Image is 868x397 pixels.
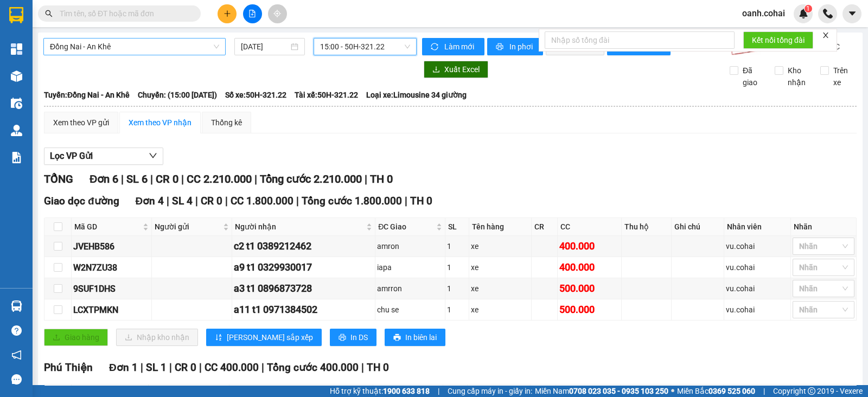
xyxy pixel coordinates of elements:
button: printerIn DS [330,329,376,346]
th: SL [445,218,469,236]
span: | [141,361,143,374]
div: vu.cohai [726,304,789,316]
span: Đơn 4 [136,195,164,207]
span: copyright [808,387,815,395]
div: 500.000 [559,302,620,317]
th: Nhân viên [724,218,791,236]
span: | [121,172,124,185]
span: CC 2.210.000 [187,172,252,185]
span: Chuyến: (15:00 [DATE]) [138,89,217,101]
span: | [169,361,172,374]
span: [PERSON_NAME] sắp xếp [227,331,313,343]
span: In phơi [509,41,534,53]
span: plus [224,10,231,17]
div: 400.000 [559,260,620,275]
span: aim [273,10,281,17]
span: | [167,195,169,207]
div: chu se [377,304,443,316]
th: CC [558,218,622,236]
span: notification [11,350,22,360]
span: down [149,151,157,160]
button: downloadNhập kho nhận [116,329,198,346]
div: Xem theo VP gửi [53,117,109,129]
span: Người nhận [235,221,365,233]
img: warehouse-icon [11,71,22,82]
span: printer [339,334,346,342]
img: dashboard-icon [11,43,22,55]
span: Xuất Excel [444,63,480,75]
span: Tổng cước 1.800.000 [302,195,402,207]
span: | [225,195,228,207]
span: | [763,385,765,397]
button: downloadXuất Excel [424,61,488,78]
div: 1 [447,283,467,294]
span: ĐC Giao [378,221,433,233]
div: vu.cohai [726,261,789,273]
span: TH 0 [370,172,393,185]
span: Đơn 6 [90,172,118,185]
span: CR 0 [175,361,196,374]
th: Tên hàng [469,218,532,236]
input: Nhập số tổng đài [545,31,735,49]
span: Phú Thiện [44,361,93,374]
span: Tổng cước 400.000 [267,361,359,374]
span: Làm mới [444,41,476,53]
span: Đã giao [738,65,767,88]
span: printer [496,43,505,52]
span: SL 1 [146,361,167,374]
img: icon-new-feature [799,9,808,18]
span: | [195,195,198,207]
input: 13/10/2025 [241,41,289,53]
div: Thống kê [211,117,242,129]
div: vu.cohai [726,283,789,294]
span: CC 400.000 [205,361,259,374]
th: Ghi chú [672,218,724,236]
div: xe [471,240,529,252]
span: Lọc VP Gửi [50,149,93,163]
div: c2 t1 0389212462 [234,239,374,254]
b: Tuyến: Đồng Nai - An Khê [44,91,130,99]
div: a3 t1 0896873728 [234,281,374,296]
span: | [254,172,257,185]
img: logo-vxr [9,7,23,23]
span: CC 1.800.000 [231,195,293,207]
div: LCXTPMKN [73,303,150,317]
span: In DS [350,331,368,343]
span: Kho nhận [783,65,812,88]
div: amron [377,240,443,252]
span: Mã GD [74,221,141,233]
span: Cung cấp máy in - giấy in: [448,385,532,397]
span: oanh.cohai [733,7,794,20]
div: xe [471,304,529,316]
td: W2N7ZU38 [72,257,152,278]
img: warehouse-icon [11,125,22,136]
span: sort-ascending [215,334,222,342]
span: SL 4 [172,195,193,207]
span: | [261,361,264,374]
span: Người gửi [155,221,221,233]
div: Xem theo VP nhận [129,117,192,129]
span: TH 0 [410,195,432,207]
span: message [11,374,22,385]
span: Loại xe: Limousine 34 giường [366,89,467,101]
button: syncLàm mới [422,38,484,55]
span: search [45,10,53,17]
span: close [822,31,829,39]
span: | [365,172,367,185]
span: In biên lai [405,331,437,343]
span: Tài xế: 50H-321.22 [295,89,358,101]
span: 1 [806,5,810,12]
span: ⚪️ [671,389,674,393]
span: | [438,385,439,397]
button: printerIn phơi [487,38,543,55]
button: printerIn biên lai [385,329,445,346]
span: SL 6 [126,172,148,185]
strong: 0369 525 060 [709,387,755,395]
img: phone-icon [823,9,833,18]
span: file-add [248,10,256,17]
span: Đồng Nai - An Khê [50,39,219,55]
input: Tìm tên, số ĐT hoặc mã đơn [60,8,188,20]
div: 9SUF1DHS [73,282,150,296]
div: iapa [377,261,443,273]
div: 1 [447,261,467,273]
